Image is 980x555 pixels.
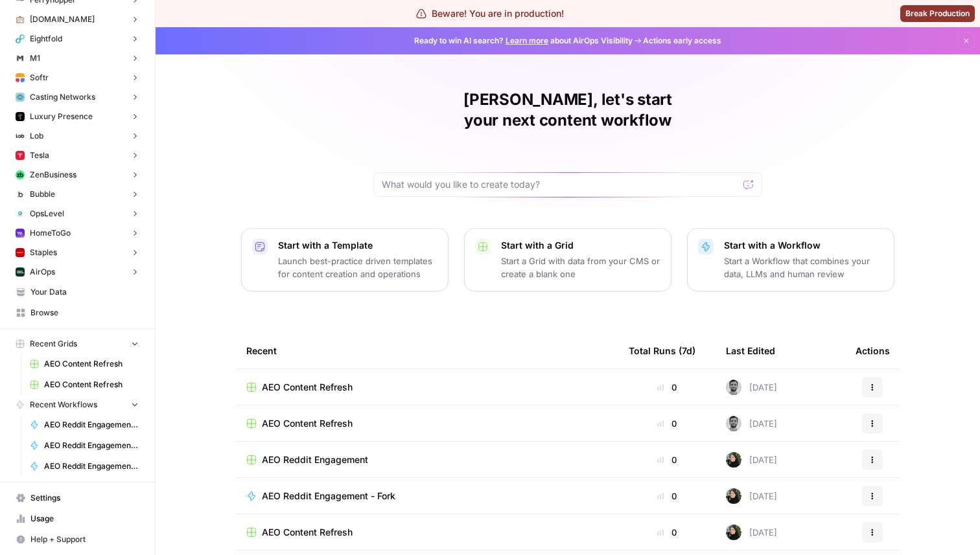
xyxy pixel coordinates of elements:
span: Recent Grids [30,338,77,350]
img: 8f5vzodz3ludql2tbwx8bi1d52yn [16,73,25,82]
span: ZenBusiness [30,169,76,181]
span: Casting Networks [30,91,95,103]
a: AEO Content Refresh [246,526,608,539]
span: AEO Reddit Engagement [262,453,368,466]
img: yjux4x3lwinlft1ym4yif8lrli78 [16,267,25,277]
span: AEO Content Refresh [262,381,353,394]
button: HomeToGo [10,223,145,243]
img: tzz65mse7x1e4n6fp64we22ez3zb [16,93,25,102]
div: Last Edited [726,333,775,368]
div: 0 [629,453,705,466]
div: Total Runs (7d) [629,333,695,368]
a: AEO Content Refresh [246,417,608,430]
a: AEO Reddit Engagement - Fork [24,414,145,435]
button: ZenBusiness [10,165,145,185]
p: Start a Workflow that combines your data, LLMs and human review [724,255,883,280]
span: Break Production [905,8,970,19]
p: Start with a Template [278,239,437,252]
span: Usage [30,513,139,525]
span: Eightfold [30,33,62,45]
span: Your Data [30,286,139,298]
button: Lob [10,126,145,146]
p: Start a Grid with data from your CMS or create a blank one [501,255,660,280]
img: u25qovtamnly6sk9lrzerh11n33j [16,34,25,43]
div: 0 [629,417,705,430]
button: Bubble [10,185,145,204]
div: Beware! You are in production! [416,7,564,20]
button: [DOMAIN_NAME] [10,10,145,29]
h1: [PERSON_NAME], let's start your next content workflow [373,89,762,131]
button: Help + Support [10,529,145,550]
span: Ready to win AI search? about AirOps Visibility [414,35,633,47]
button: AirOps [10,262,145,282]
span: AEO Content Refresh [262,417,353,430]
p: Start with a Grid [501,239,660,252]
a: AEO Reddit Engagement - Fork [24,456,145,477]
img: hh7meaiforme47590bv7wxo1t45d [16,15,25,24]
img: en82gte408cjjpk3rc19j1mw467d [16,190,25,199]
a: AEO Reddit Engagement [246,453,608,466]
span: Recent Workflows [30,399,97,411]
img: 7ds9flyfqduh2wtqvmx690h1wasw [16,151,25,160]
span: HomeToGo [30,227,71,239]
button: Recent Workflows [10,395,145,414]
input: What would you like to create today? [382,178,738,191]
a: Your Data [10,282,145,302]
div: 0 [629,490,705,503]
img: 7dc9v8omtoqmry730cgyi9lm7ris [16,229,25,238]
div: [DATE] [726,452,777,468]
img: eoqc67reg7z2luvnwhy7wyvdqmsw [726,452,741,468]
img: 6v3gwuotverrb420nfhk5cu1cyh1 [726,416,741,431]
button: Start with a WorkflowStart a Workflow that combines your data, LLMs and human review [687,228,894,291]
div: 0 [629,381,705,394]
img: 6v3gwuotverrb420nfhk5cu1cyh1 [726,379,741,395]
img: eoqc67reg7z2luvnwhy7wyvdqmsw [726,525,741,540]
a: AEO Content Refresh [246,381,608,394]
button: M1 [10,49,145,68]
img: u52dqj6nif9cqx3xe6s2xey3h2g0 [16,209,25,218]
span: AEO Reddit Engagement - Fork [262,490,395,503]
span: Browse [30,307,139,319]
div: Recent [246,333,608,368]
img: eoqc67reg7z2luvnwhy7wyvdqmsw [726,488,741,504]
button: Staples [10,243,145,262]
span: Lob [30,130,43,142]
a: AEO Reddit Engagement - Fork [246,490,608,503]
span: Tesla [30,150,49,161]
span: M1 [30,52,40,64]
div: Actions [856,333,890,368]
div: [DATE] [726,488,777,504]
button: Break Production [900,5,975,22]
button: Tesla [10,146,145,165]
button: Softr [10,68,145,87]
a: Learn more [506,36,548,45]
div: [DATE] [726,525,777,540]
span: AEO Reddit Engagement - Fork [44,440,139,451]
span: Staples [30,247,57,258]
span: AEO Content Refresh [44,358,139,370]
button: Eightfold [10,29,145,49]
span: OpsLevel [30,208,64,220]
span: AEO Content Refresh [262,526,353,539]
button: Luxury Presence [10,107,145,126]
a: Usage [10,508,145,529]
span: [DOMAIN_NAME] [30,14,95,25]
span: Luxury Presence [30,111,93,122]
button: Start with a TemplateLaunch best-practice driven templates for content creation and operations [241,228,449,291]
img: l38ge4hqsz3ncugeacxi3fkp7vky [16,248,25,257]
span: AEO Reddit Engagement - Fork [44,419,139,431]
div: 0 [629,526,705,539]
span: Actions early access [643,35,721,47]
a: Browse [10,302,145,323]
button: OpsLevel [10,204,145,223]
a: Settings [10,488,145,508]
img: vmpcqx2fmvdmwy1o23gvq2azfiwc [16,54,25,63]
p: Start with a Workflow [724,239,883,252]
span: AirOps [30,266,55,278]
span: AEO Reddit Engagement - Fork [44,460,139,472]
img: c845c9yuzyvwi5puoqu5o4qkn2ly [16,131,25,141]
span: Help + Support [30,534,139,545]
span: Softr [30,72,49,84]
button: Recent Grids [10,334,145,354]
p: Launch best-practice driven templates for content creation and operations [278,255,437,280]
